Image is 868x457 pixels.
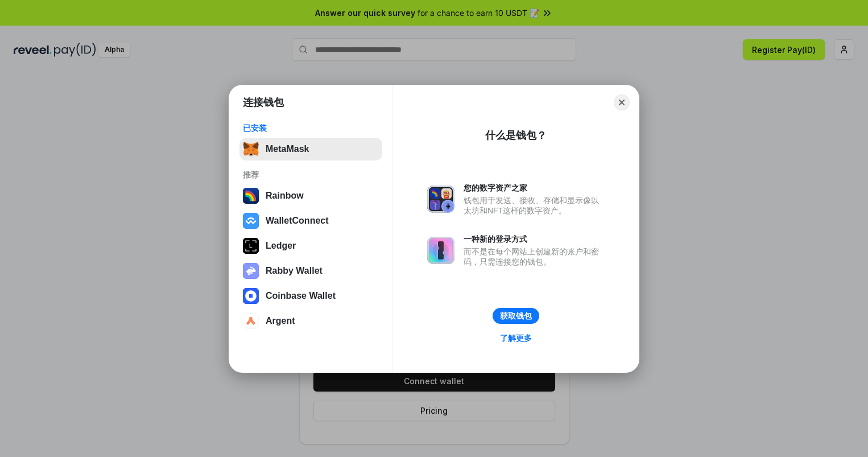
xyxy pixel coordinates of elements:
div: 已安装 [243,123,379,133]
img: svg+xml,%3Csvg%20xmlns%3D%22http%3A%2F%2Fwww.w3.org%2F2000%2Fsvg%22%20fill%3D%22none%22%20viewBox... [243,263,259,279]
div: 一种新的登录方式 [464,234,605,244]
button: Ledger [239,234,382,257]
img: svg+xml,%3Csvg%20xmlns%3D%22http%3A%2F%2Fwww.w3.org%2F2000%2Fsvg%22%20fill%3D%22none%22%20viewBox... [427,186,454,213]
div: Coinbase Wallet [266,291,336,301]
div: Ledger [266,241,296,251]
a: 了解更多 [493,331,539,345]
button: Rabby Wallet [239,260,382,282]
img: svg+xml,%3Csvg%20width%3D%2228%22%20height%3D%2228%22%20viewBox%3D%220%200%2028%2028%22%20fill%3D... [243,288,259,304]
img: svg+xml,%3Csvg%20width%3D%2228%22%20height%3D%2228%22%20viewBox%3D%220%200%2028%2028%22%20fill%3D... [243,213,259,229]
img: svg+xml,%3Csvg%20xmlns%3D%22http%3A%2F%2Fwww.w3.org%2F2000%2Fsvg%22%20fill%3D%22none%22%20viewBox... [427,237,454,264]
h1: 连接钱包 [243,96,284,109]
img: svg+xml,%3Csvg%20fill%3D%22none%22%20height%3D%2233%22%20viewBox%3D%220%200%2035%2033%22%20width%... [243,141,259,157]
div: 您的数字资产之家 [464,183,605,193]
img: svg+xml,%3Csvg%20width%3D%2228%22%20height%3D%2228%22%20viewBox%3D%220%200%2028%2028%22%20fill%3D... [243,313,259,329]
div: Argent [266,316,295,326]
button: Argent [239,310,382,332]
div: 什么是钱包？ [485,129,547,142]
button: MetaMask [239,138,382,160]
div: 推荐 [243,170,379,180]
div: 而不是在每个网站上创建新的账户和密码，只需连接您的钱包。 [464,246,605,267]
div: MetaMask [266,144,309,154]
button: WalletConnect [239,209,382,232]
div: WalletConnect [266,216,329,226]
div: 获取钱包 [500,311,532,321]
div: Rainbow [266,191,304,201]
img: svg+xml,%3Csvg%20width%3D%22120%22%20height%3D%22120%22%20viewBox%3D%220%200%20120%20120%22%20fil... [243,188,259,204]
div: Rabby Wallet [266,266,323,276]
img: svg+xml,%3Csvg%20xmlns%3D%22http%3A%2F%2Fwww.w3.org%2F2000%2Fsvg%22%20width%3D%2228%22%20height%3... [243,238,259,254]
div: 了解更多 [500,333,532,343]
button: Close [614,94,630,110]
button: Rainbow [239,184,382,207]
button: 获取钱包 [493,308,539,324]
div: 钱包用于发送、接收、存储和显示像以太坊和NFT这样的数字资产。 [464,195,605,216]
button: Coinbase Wallet [239,285,382,307]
